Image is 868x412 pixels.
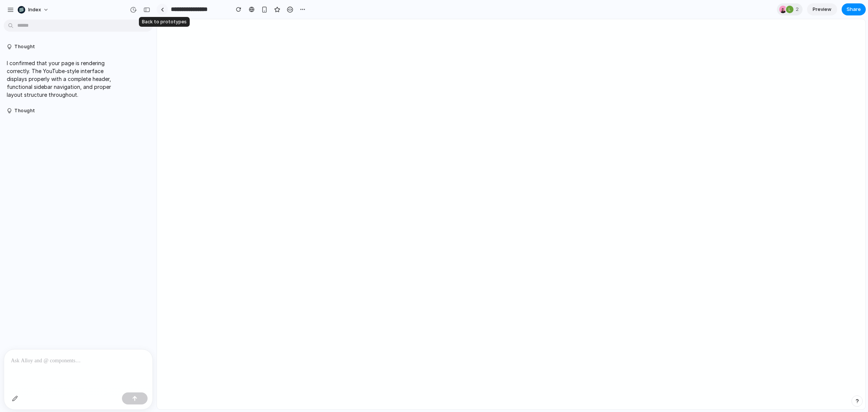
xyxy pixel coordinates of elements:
[28,6,41,14] span: Index
[7,59,122,99] p: I confirmed that your page is rendering correctly. The YouTube-style interface displays properly ...
[807,3,837,15] a: Preview
[813,6,831,13] span: Preview
[796,6,801,13] span: 2
[842,3,866,15] button: Share
[777,3,803,15] div: 2
[847,6,861,13] span: Share
[15,4,53,16] button: Index
[139,17,190,27] div: Back to prototypes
